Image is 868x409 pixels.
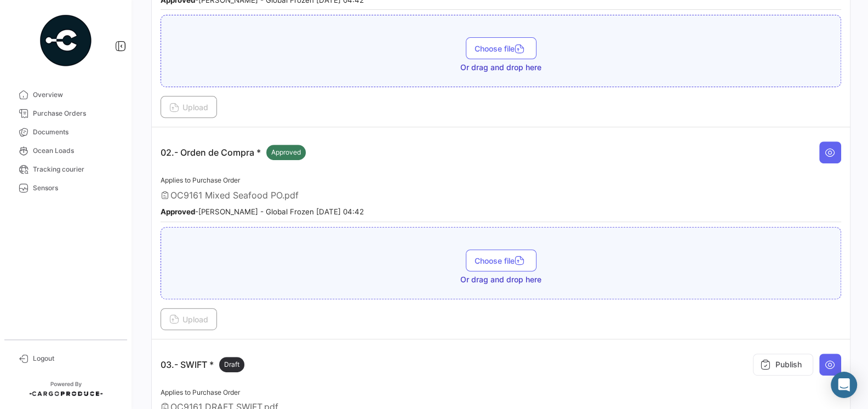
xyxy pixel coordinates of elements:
[33,354,118,363] span: Logout
[271,147,301,157] span: Approved
[460,274,541,285] span: Or drag and drop here
[161,176,240,184] span: Applies to Purchase Order
[9,104,123,123] a: Purchase Orders
[475,256,528,265] span: Choose file
[753,354,813,376] button: Publish
[161,207,195,216] b: Approved
[169,103,208,112] span: Upload
[161,145,306,160] p: 02.- Orden de Compra *
[169,315,208,324] span: Upload
[33,146,118,156] span: Ocean Loads
[161,388,240,396] span: Applies to Purchase Order
[831,372,857,398] div: Abrir Intercom Messenger
[170,190,299,201] span: OC9161 Mixed Seafood PO.pdf
[475,44,528,53] span: Choose file
[9,86,123,104] a: Overview
[38,13,93,68] img: powered-by.png
[33,90,118,100] span: Overview
[161,96,217,118] button: Upload
[33,164,118,174] span: Tracking courier
[466,249,536,271] button: Choose file
[460,62,541,73] span: Or drag and drop here
[33,109,118,118] span: Purchase Orders
[9,179,123,197] a: Sensors
[9,123,123,141] a: Documents
[161,357,244,372] p: 03.- SWIFT *
[466,37,536,59] button: Choose file
[33,127,118,137] span: Documents
[161,207,364,216] small: - [PERSON_NAME] - Global Frozen [DATE] 04:42
[9,160,123,179] a: Tracking courier
[33,183,118,193] span: Sensors
[9,141,123,160] a: Ocean Loads
[224,360,239,370] span: Draft
[161,308,217,330] button: Upload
